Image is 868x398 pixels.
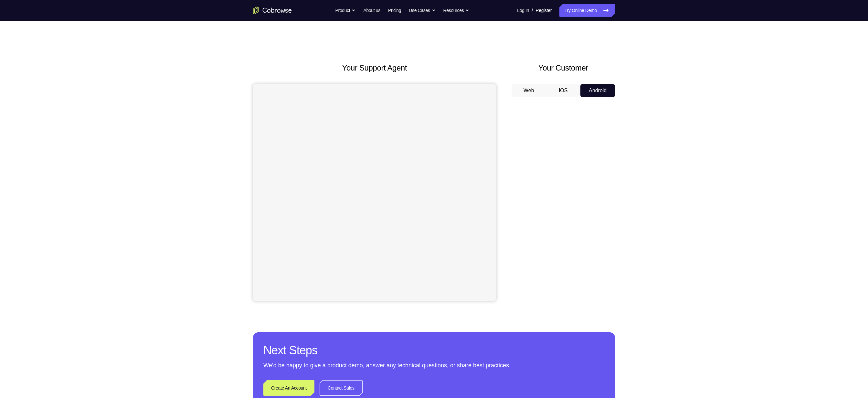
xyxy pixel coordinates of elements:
[559,4,615,17] a: Try Online Demo
[320,380,363,396] a: Contact Sales
[263,343,605,358] h2: Next Steps
[443,4,470,17] button: Resources
[409,4,435,17] button: Use Cases
[580,84,615,97] button: Android
[253,62,496,74] h2: Your Support Agent
[532,6,533,14] span: /
[517,4,529,17] a: Log In
[536,4,552,17] a: Register
[253,84,496,301] iframe: Agent
[335,4,356,17] button: Product
[388,4,401,17] a: Pricing
[546,84,581,97] button: iOS
[363,4,380,17] a: About us
[512,84,546,97] button: Web
[253,6,292,14] a: Go to the home page
[512,62,615,74] h2: Your Customer
[263,361,605,370] p: We’d be happy to give a product demo, answer any technical questions, or share best practices.
[263,380,314,396] a: Create An Account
